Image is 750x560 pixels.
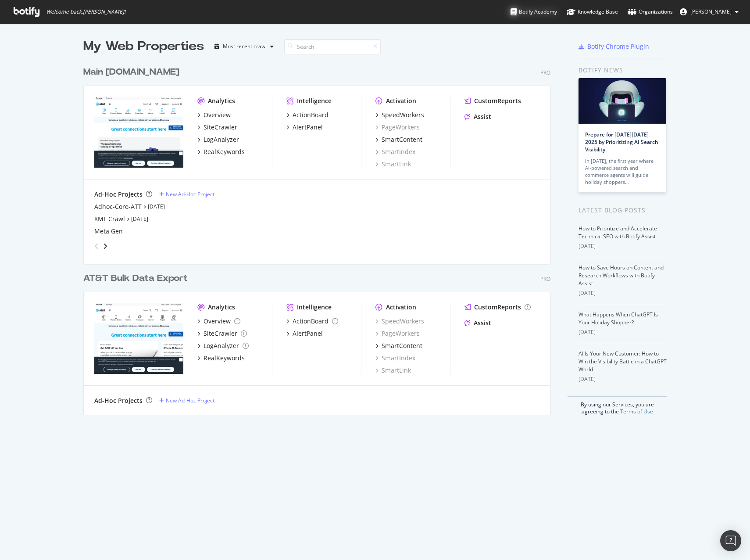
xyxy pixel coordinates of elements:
[204,341,239,350] div: LogAnalyzer
[197,123,237,132] a: SiteCrawler
[579,289,667,297] div: [DATE]
[94,97,183,168] img: att.com
[464,319,491,327] a: Assist
[293,317,329,326] div: ActionBoard
[297,97,332,105] div: Intelligence
[197,354,245,363] a: RealKeywords
[568,396,667,415] div: By using our Services, you are agreeing to the
[579,78,666,124] img: Prepare for Black Friday 2025 by Prioritizing AI Search Visibility
[197,329,247,338] a: SiteCrawler
[375,135,422,144] a: SmartContent
[628,7,673,16] div: Organizations
[83,66,179,79] div: Main [DOMAIN_NAME]
[386,97,416,105] div: Activation
[579,225,657,240] a: How to Prioritize and Accelerate Technical SEO with Botify Assist
[83,272,191,285] a: AT&T Bulk Data Export
[166,190,214,198] div: New Ad-Hoc Project
[375,111,424,119] a: SpeedWorkers
[46,8,125,15] span: Welcome back, [PERSON_NAME] !
[286,123,323,132] a: AlertPanel
[197,111,231,119] a: Overview
[94,303,183,374] img: attbulkexport.com
[83,272,188,285] div: AT&T Bulk Data Export
[579,264,664,287] a: How to Save Hours on Content and Research Workflows with Botify Assist
[567,7,618,16] div: Knowledge Base
[375,366,411,375] a: SmartLink
[375,317,424,326] a: SpeedWorkers
[579,311,658,326] a: What Happens When ChatGPT Is Your Holiday Shopper?
[474,319,491,327] div: Assist
[375,341,422,350] a: SmartContent
[131,215,148,223] a: [DATE]
[94,215,125,223] a: XML Crawl
[579,205,667,215] div: Latest Blog Posts
[204,329,237,338] div: SiteCrawler
[375,123,420,132] a: PageWorkers
[197,341,249,350] a: LogAnalyzer
[375,329,420,338] a: PageWorkers
[148,203,165,210] a: [DATE]
[94,396,143,405] div: Ad-Hoc Projects
[83,55,557,415] div: grid
[375,354,415,363] a: SmartIndex
[204,123,237,132] div: SiteCrawler
[204,147,245,156] div: RealKeywords
[382,341,422,350] div: SmartContent
[91,239,102,253] div: angle-left
[83,38,204,55] div: My Web Properties
[585,131,658,153] a: Prepare for [DATE][DATE] 2025 by Prioritizing AI Search Visibility
[211,39,277,54] button: Most recent crawl
[83,66,183,79] a: Main [DOMAIN_NAME]
[94,190,143,199] div: Ad-Hoc Projects
[204,354,245,363] div: RealKeywords
[286,317,338,326] a: ActionBoard
[204,135,239,144] div: LogAnalyzer
[579,375,667,383] div: [DATE]
[94,227,123,236] a: Meta Gen
[585,158,660,186] div: In [DATE], the first year where AI-powered search and commerce agents will guide holiday shoppers…
[293,111,329,119] div: ActionBoard
[94,202,142,211] a: Adhoc-Core-ATT
[579,350,667,373] a: AI Is Your New Customer: How to Win the Visibility Battle in a ChatGPT World
[166,397,214,404] div: New Ad-Hoc Project
[284,39,381,54] input: Search
[386,303,416,312] div: Activation
[690,8,732,15] span: Venkata pagadala
[208,303,235,312] div: Analytics
[720,530,741,551] div: Open Intercom Messenger
[297,303,332,312] div: Intelligence
[204,111,231,119] div: Overview
[579,65,667,75] div: Botify news
[286,111,329,119] a: ActionBoard
[159,190,214,198] a: New Ad-Hoc Project
[223,44,267,49] div: Most recent crawl
[286,329,323,338] a: AlertPanel
[579,242,667,250] div: [DATE]
[579,42,649,51] a: Botify Chrome Plugin
[464,97,521,105] a: CustomReports
[204,317,231,326] div: Overview
[197,135,239,144] a: LogAnalyzer
[464,303,531,312] a: CustomReports
[540,275,550,283] div: Pro
[293,123,323,132] div: AlertPanel
[375,160,411,169] a: SmartLink
[474,303,521,312] div: CustomReports
[511,7,557,16] div: Botify Academy
[474,112,491,121] div: Assist
[375,147,415,156] a: SmartIndex
[673,5,746,19] button: [PERSON_NAME]
[197,317,240,326] a: Overview
[474,97,521,105] div: CustomReports
[159,397,214,404] a: New Ad-Hoc Project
